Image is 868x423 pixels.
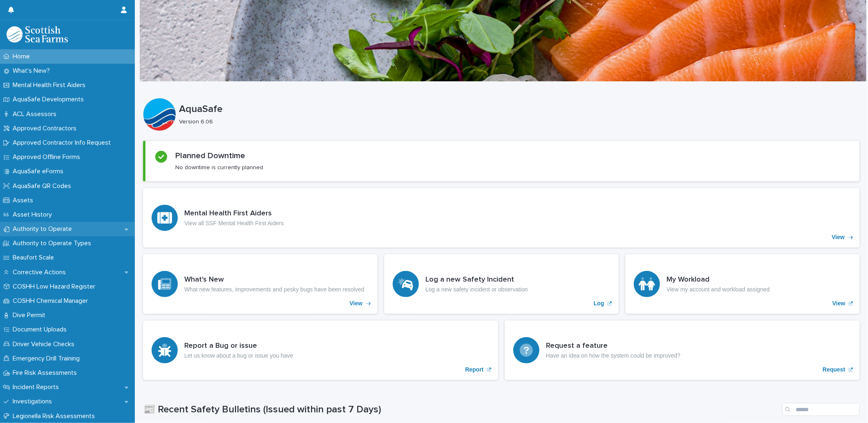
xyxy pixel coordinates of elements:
[9,211,58,219] p: Asset History
[594,300,604,307] p: Log
[184,220,284,227] p: View all SSF Mental Health First Aiders
[9,139,117,147] p: Approved Contractor Info Request
[9,239,98,247] p: Authority to Operate Types
[9,153,87,161] p: Approved Offline Forms
[832,300,846,307] p: View
[9,96,90,103] p: AquaSafe Developments
[9,182,78,190] p: AquaSafe QR Codes
[175,151,245,161] h2: Planned Downtime
[9,81,92,89] p: Mental Health First Aiders
[184,286,364,293] p: What new features, improvements and pesky bugs have been resolved
[184,352,293,359] p: Let us know about a bug or issue you have
[9,197,40,204] p: Assets
[9,125,83,132] p: Approved Contractors
[184,209,284,218] h3: Mental Health First Aiders
[179,103,857,115] p: AquaSafe
[184,275,364,284] h3: What's New
[143,404,779,416] h1: 📰 Recent Safety Bulletins (Issued within past 7 Days)
[9,53,36,60] p: Home
[9,340,81,348] p: Driver Vehicle Checks
[546,342,680,351] h3: Request a feature
[143,254,378,314] a: View
[465,366,483,373] p: Report
[9,398,58,405] p: Investigations
[9,269,72,276] p: Corrective Actions
[823,366,845,373] p: Request
[667,286,770,293] p: View my account and workload assigned
[384,254,619,314] a: Log
[9,110,63,118] p: ACL Assessors
[9,297,94,305] p: COSHH Chemical Manager
[9,369,83,377] p: Fire Risk Assessments
[425,275,528,284] h3: Log a new Safety Incident
[425,286,528,293] p: Log a new safety incident or observation
[625,254,860,314] a: View
[832,234,845,241] p: View
[782,403,860,416] input: Search
[9,355,86,363] p: Emergency Drill Training
[9,168,70,175] p: AquaSafe eForms
[667,275,770,284] h3: My Workload
[349,300,362,307] p: View
[9,283,102,291] p: COSHH Low Hazard Register
[9,383,65,391] p: Incident Reports
[9,311,52,319] p: Dive Permit
[143,188,860,248] a: View
[179,119,853,125] p: Version 6.06
[9,412,101,420] p: Legionella Risk Assessments
[143,320,498,380] a: Report
[9,326,73,333] p: Document Uploads
[9,67,56,75] p: What's New?
[7,26,68,43] img: bPIBxiqnSb2ggTQWdOVV
[175,164,263,171] p: No downtime is currently planned
[9,254,60,262] p: Beaufort Scale
[505,320,860,380] a: Request
[9,225,78,233] p: Authority to Operate
[184,342,293,351] h3: Report a Bug or issue
[546,352,680,359] p: Have an idea on how the system could be improved?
